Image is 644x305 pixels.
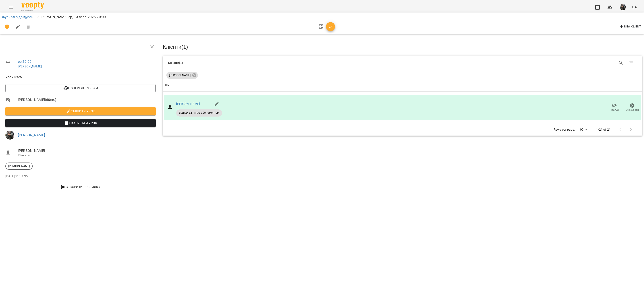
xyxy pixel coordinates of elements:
span: Створити розсилку [7,184,154,190]
nav: breadcrumb [2,14,642,20]
p: Rows per page: [554,127,575,132]
li: / [37,14,39,20]
img: 8337ee6688162bb2290644e8745a615f.jpg [620,4,626,10]
p: [PERSON_NAME] ср, 13 серп 2025 20:00 [40,14,106,20]
button: Скасувати [623,101,641,114]
p: 1-21 of 21 [596,127,610,132]
span: Змінити урок [9,109,152,114]
span: [PERSON_NAME] [166,73,193,77]
img: Voopty Logo [21,2,44,9]
span: New Client [619,24,641,29]
div: Sort [164,82,169,88]
button: Search [616,58,626,68]
button: Попередні уроки [5,84,156,92]
button: Menu [5,2,16,13]
img: 8337ee6688162bb2290644e8745a615f.jpg [5,131,14,140]
span: For Business [21,9,44,12]
span: [PERSON_NAME] [18,148,156,153]
span: Урок №25 [5,74,156,80]
button: Фільтр [626,58,637,68]
div: [PERSON_NAME] [5,163,33,170]
span: Скасувати [626,108,639,112]
p: Кімната [18,153,156,158]
button: Створити розсилку [5,183,156,191]
a: [PERSON_NAME] [18,65,42,68]
span: Скасувати Урок [9,120,152,126]
span: ПІБ [164,82,641,88]
button: Прогул [605,101,623,114]
span: UA [632,5,637,9]
a: Журнал відвідувань [2,15,36,19]
a: [PERSON_NAME] [176,102,200,106]
p: [DATE] 21:01:35 [5,174,156,179]
span: Прогул [610,108,619,112]
button: Змінити урок [5,107,156,115]
div: 100 [576,126,589,133]
div: [PERSON_NAME] [166,72,198,79]
span: Попередні уроки [9,86,152,91]
span: [PERSON_NAME] ( 60 хв. ) [18,97,156,102]
a: ср , 20:00 [18,59,32,64]
span: [PERSON_NAME] [6,164,32,168]
div: Клієнти ( 1 ) [168,61,399,65]
div: Table Toolbar [163,56,642,70]
h3: Клієнти ( 1 ) [163,44,642,50]
button: Скасувати Урок [5,119,156,127]
span: Відвідування за абонементом [176,111,222,115]
button: New Client [618,23,642,30]
div: ПІБ [164,82,169,88]
button: UA [630,3,639,11]
a: [PERSON_NAME] [18,133,45,137]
